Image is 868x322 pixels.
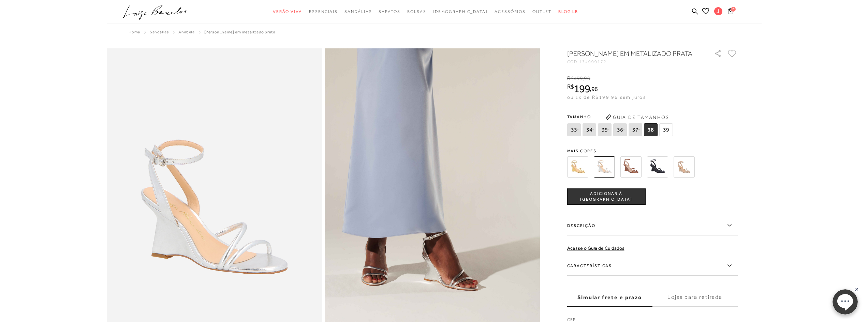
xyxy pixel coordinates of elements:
[567,149,738,153] span: Mais cores
[495,5,526,18] a: categoryNavScreenReaderText
[567,188,646,205] button: ADICIONAR À [GEOGRAPHIC_DATA]
[714,7,722,15] span: J
[407,5,426,18] a: categoryNavScreenReaderText
[594,156,615,178] img: SANDÁLIA ANABELA EM METALIZADO PRATA
[567,49,695,58] h1: [PERSON_NAME] EM METALIZADO PRATA
[603,112,672,123] button: Guia de Tamanhos
[567,216,738,235] label: Descrição
[629,123,642,136] span: 37
[652,288,738,307] label: Lojas para retirada
[344,5,372,18] a: categoryNavScreenReaderText
[273,9,302,14] span: Verão Viva
[150,30,169,34] a: SANDÁLIAS
[532,9,551,14] span: Outlet
[731,7,736,12] span: 2
[558,5,578,18] a: BLOG LB
[309,9,338,14] span: Essenciais
[567,156,588,178] img: SANDÁLIA ANABELA EM METALIZADO OURO
[591,85,598,92] span: 96
[567,94,646,100] span: ou 1x de R$199,96 sem juros
[567,112,675,122] span: Tamanho
[574,75,583,81] span: 499
[204,30,276,34] span: [PERSON_NAME] EM METALIZADO PRATA
[584,75,590,81] span: 90
[726,7,735,17] button: 2
[567,256,738,276] label: Características
[674,156,695,178] img: SANDÁLIA DE TIRAS FINAS ASSIMÉTRICAS METALIZADA OURO E SALTO ALTO ANABELA
[644,123,658,136] span: 38
[567,288,652,307] label: Simular frete e prazo
[711,7,726,17] button: J
[647,156,668,178] img: SANDÁLIA DE TIRAS FINAS ASSIMÉTRICAS EM COURO VERNIZ PRETO E SALTO ALTO ANABELA
[129,30,140,34] a: Home
[567,245,624,251] a: Acesse o Guia de Cuidados
[433,5,488,18] a: noSubCategoriesText
[613,123,627,136] span: 36
[579,59,606,64] span: 134000172
[379,9,400,14] span: Sapatos
[567,60,704,64] div: CÓD:
[659,123,673,136] span: 39
[309,5,338,18] a: categoryNavScreenReaderText
[590,86,598,92] i: ,
[567,83,574,90] i: R$
[567,123,581,136] span: 33
[558,9,578,14] span: BLOG LB
[568,191,645,203] span: ADICIONAR À [GEOGRAPHIC_DATA]
[583,75,590,81] i: ,
[598,123,612,136] span: 35
[532,5,551,18] a: categoryNavScreenReaderText
[567,75,574,81] i: R$
[178,30,194,34] a: Anabela
[407,9,426,14] span: Bolsas
[574,82,590,95] span: 199
[273,5,302,18] a: categoryNavScreenReaderText
[379,5,400,18] a: categoryNavScreenReaderText
[344,9,372,14] span: Sandálias
[433,9,488,14] span: [DEMOGRAPHIC_DATA]
[583,123,596,136] span: 34
[495,9,526,14] span: Acessórios
[620,156,642,178] img: SANDÁLIA DE TIRAS FINAS ASSIMÉTRICAS EM COURO VERNIZ CARAMELO E SALTO ALTO ANABELA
